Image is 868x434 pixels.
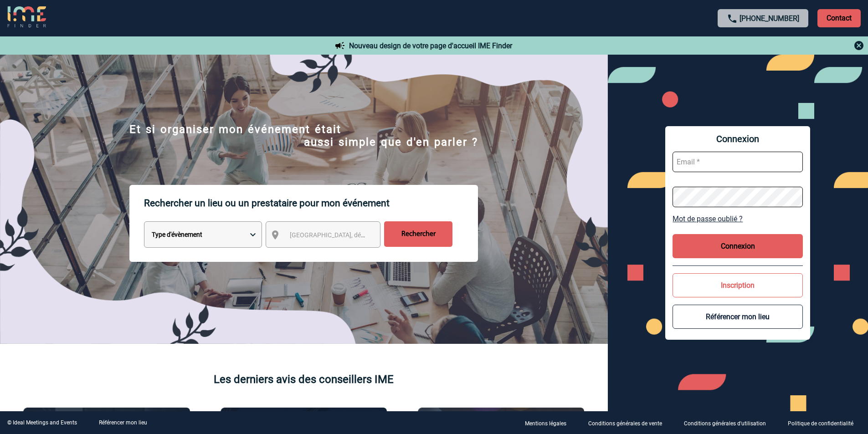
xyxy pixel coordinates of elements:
p: Conditions générales de vente [588,420,662,427]
a: Mot de passe oublié ? [673,214,803,223]
input: Email * [673,152,803,172]
p: Conditions générales d'utilisation [684,420,766,427]
button: Connexion [673,234,803,258]
span: Connexion [673,133,803,144]
a: Conditions générales d'utilisation [677,419,781,427]
button: Inscription [673,273,803,297]
p: Mentions légales [525,420,566,427]
a: [PHONE_NUMBER] [740,14,799,23]
div: © Ideal Meetings and Events [7,419,77,426]
p: Contact [817,9,861,27]
a: Référencer mon lieu [99,419,147,426]
input: Rechercher [384,221,452,247]
a: Politique de confidentialité [781,419,868,427]
button: Référencer mon lieu [673,305,803,329]
p: Rechercher un lieu ou un prestataire pour mon événement [144,185,478,221]
p: Politique de confidentialité [788,420,853,427]
img: call-24-px.png [727,13,738,24]
a: Conditions générales de vente [581,419,677,427]
span: [GEOGRAPHIC_DATA], département, région... [290,231,416,239]
a: Mentions légales [518,419,581,427]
